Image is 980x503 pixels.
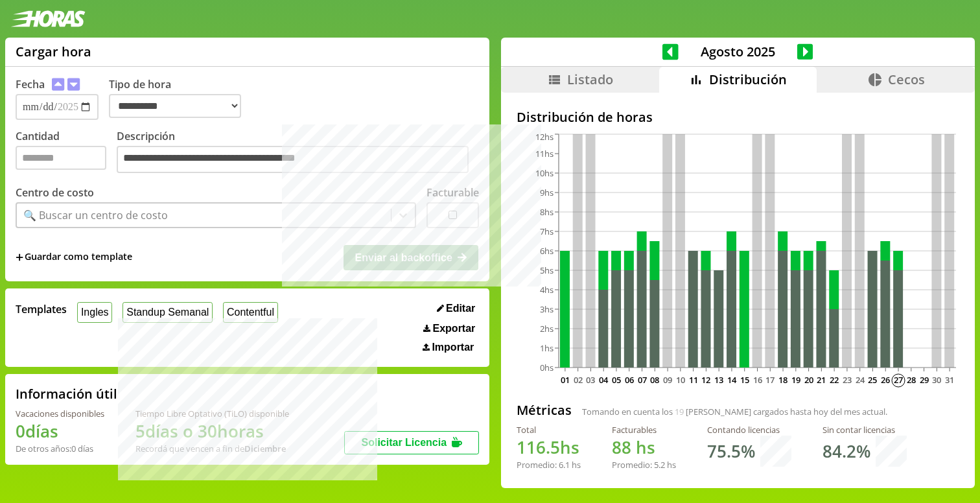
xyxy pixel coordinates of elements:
[625,374,634,386] text: 06
[540,362,554,373] tspan: 0hs
[540,264,554,276] tspan: 5hs
[752,374,762,386] text: 16
[10,10,86,27] img: logotipo
[16,385,117,403] h2: Información útil
[517,424,581,436] div: Total
[344,431,479,454] button: Solicitar Licencia
[517,436,560,459] span: 116.5
[362,437,447,448] span: Solicitar Licencia
[540,245,554,257] tspan: 6hs
[932,374,941,386] text: 30
[637,374,646,386] text: 07
[540,206,554,218] tspan: 8hs
[432,342,474,353] span: Importar
[650,374,659,386] text: 08
[244,443,286,454] b: Diciembre
[714,374,723,386] text: 13
[23,208,168,222] div: 🔍 Buscar un centro de costo
[817,374,826,386] text: 21
[881,374,890,386] text: 26
[517,108,959,126] h2: Distribución de horas
[830,374,839,386] text: 22
[868,374,877,386] text: 25
[663,374,672,386] text: 09
[778,374,787,386] text: 18
[561,374,570,386] text: 01
[654,459,665,471] span: 5.2
[843,374,852,386] text: 23
[599,374,609,386] text: 04
[727,374,737,386] text: 14
[707,439,755,463] h1: 75.5 %
[804,374,813,386] text: 20
[612,436,631,459] span: 88
[574,374,583,386] text: 02
[612,374,621,386] text: 05
[16,250,132,264] span: +Guardar como template
[517,459,581,471] div: Promedio: hs
[822,439,870,463] h1: 84.2 %
[109,94,241,118] select: Tipo de hora
[856,374,865,386] text: 24
[16,419,104,443] h1: 0 días
[894,374,903,386] text: 27
[888,71,925,88] span: Cecos
[109,77,251,120] label: Tipo de hora
[612,436,676,459] h1: hs
[16,77,45,91] label: Fecha
[791,374,800,386] text: 19
[919,374,928,386] text: 29
[945,374,954,386] text: 31
[679,43,797,60] span: Agosto 2025
[675,406,684,417] span: 19
[586,374,595,386] text: 03
[135,419,289,443] h1: 5 días o 30 horas
[16,146,106,170] input: Cantidad
[822,424,907,436] div: Sin contar licencias
[419,322,479,335] button: Exportar
[535,148,554,159] tspan: 11hs
[612,424,676,436] div: Facturables
[16,443,104,454] div: De otros años: 0 días
[707,424,791,436] div: Contando licencias
[77,302,112,322] button: Ingles
[446,303,475,314] span: Editar
[582,406,887,417] span: Tomando en cuenta los [PERSON_NAME] cargados hasta hoy del mes actual.
[559,459,570,471] span: 6.1
[117,146,469,173] textarea: Descripción
[517,401,572,419] h2: Métricas
[135,408,289,419] div: Tiempo Libre Optativo (TiLO) disponible
[16,43,91,60] h1: Cargar hora
[740,374,749,386] text: 15
[765,374,775,386] text: 17
[535,131,554,143] tspan: 12hs
[16,408,104,419] div: Vacaciones disponibles
[117,129,479,176] label: Descripción
[540,226,554,237] tspan: 7hs
[907,374,916,386] text: 28
[535,167,554,179] tspan: 10hs
[540,284,554,296] tspan: 4hs
[16,250,23,264] span: +
[16,129,117,176] label: Cantidad
[16,185,94,200] label: Centro de costo
[540,342,554,354] tspan: 1hs
[16,302,67,316] span: Templates
[122,302,213,322] button: Standup Semanal
[135,443,289,454] div: Recordá que vencen a fin de
[426,185,479,200] label: Facturable
[567,71,613,88] span: Listado
[709,71,787,88] span: Distribución
[433,302,480,315] button: Editar
[701,374,710,386] text: 12
[676,374,685,386] text: 10
[540,187,554,198] tspan: 9hs
[689,374,698,386] text: 11
[517,436,581,459] h1: hs
[433,323,476,334] span: Exportar
[223,302,278,322] button: Contentful
[540,303,554,315] tspan: 3hs
[540,323,554,334] tspan: 2hs
[612,459,676,471] div: Promedio: hs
